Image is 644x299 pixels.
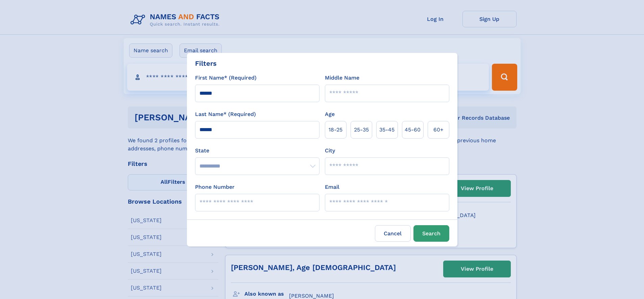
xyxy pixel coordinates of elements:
label: Last Name* (Required) [195,110,256,118]
span: 60+ [433,126,444,134]
label: First Name* (Required) [195,74,257,82]
label: City [325,147,335,155]
div: Filters [195,58,217,68]
span: 25‑35 [354,126,369,134]
button: Search [413,225,449,242]
label: Age [325,110,335,118]
label: State [195,147,319,155]
label: Email [325,183,339,191]
span: 18‑25 [329,126,342,134]
span: 45‑60 [405,126,421,134]
label: Middle Name [325,74,359,82]
span: 35‑45 [379,126,395,134]
label: Cancel [375,225,411,242]
label: Phone Number [195,183,235,191]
